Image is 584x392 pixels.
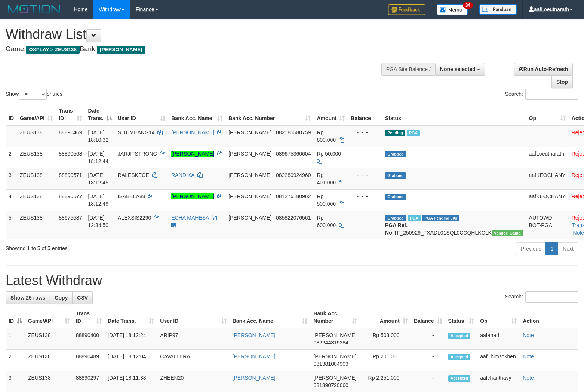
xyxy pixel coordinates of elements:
[448,354,471,360] span: Accepted
[228,193,271,199] span: [PERSON_NAME]
[6,211,17,239] td: 5
[105,328,157,350] td: [DATE] 18:12:24
[505,291,578,303] label: Search:
[313,332,356,338] span: [PERSON_NAME]
[313,361,348,367] span: Copy 081381004903 to clipboard
[523,353,534,359] a: Note
[317,215,336,228] span: Rp 600.000
[348,104,382,125] th: Balance
[233,375,276,381] a: [PERSON_NAME]
[25,307,73,328] th: Game/API: activate to sort column ascending
[360,328,411,350] td: Rp 503,000
[6,104,17,125] th: ID
[514,63,573,76] a: Run Auto-Refresh
[276,129,311,135] span: Copy 082185580759 to clipboard
[526,147,569,168] td: aafLoeutnarath
[526,189,569,211] td: aafKEOCHANY
[10,295,45,301] span: Show 25 rows
[477,350,520,371] td: aafThimsokhen
[388,4,425,15] img: Feedback.jpg
[228,215,271,221] span: [PERSON_NAME]
[118,151,157,157] span: JARJITSTRONG
[505,89,578,100] label: Search:
[313,340,348,346] span: Copy 082244319384 to clipboard
[492,230,523,236] span: Vendor URL: https://trx31.1velocity.biz
[6,307,25,328] th: ID: activate to sort column descending
[6,242,238,252] div: Showing 1 to 5 of 5 entries
[385,215,406,221] span: Grabbed
[118,129,155,135] span: SITUMEANG14
[26,46,80,54] span: OXPLAY > ZEUS138
[351,129,379,136] div: - - -
[233,332,276,338] a: [PERSON_NAME]
[17,211,56,239] td: ZEUS138
[411,328,445,350] td: -
[463,2,473,9] span: 34
[6,46,382,53] h4: Game: Bank:
[385,151,406,157] span: Grabbed
[313,375,356,381] span: [PERSON_NAME]
[385,172,406,179] span: Grabbed
[85,104,114,125] th: Date Trans.: activate to sort column descending
[523,332,534,338] a: Note
[351,214,379,221] div: - - -
[526,104,569,125] th: Op: activate to sort column ascending
[171,151,214,157] a: [PERSON_NAME]
[6,27,382,42] h1: Withdraw List
[526,168,569,189] td: aafKEOCHANY
[157,350,229,371] td: CAVALLERA
[25,328,73,350] td: ZEUS138
[17,104,56,125] th: Game/API: activate to sort column ascending
[77,295,88,301] span: CSV
[55,295,68,301] span: Copy
[310,307,360,328] th: Bank Acc. Number: activate to sort column ascending
[171,172,194,178] a: RANDIKA
[157,307,229,328] th: User ID: activate to sort column ascending
[448,375,471,382] span: Accepted
[50,291,73,304] a: Copy
[276,215,311,221] span: Copy 085822076561 to clipboard
[385,194,406,200] span: Grabbed
[313,382,348,388] span: Copy 081390720660 to clipboard
[25,350,73,371] td: ZEUS138
[17,125,56,147] td: ZEUS138
[73,350,105,371] td: 88890489
[73,307,105,328] th: Trans ID: activate to sort column ascending
[6,89,62,100] label: Show entries
[6,4,62,15] img: MOTION_logo.png
[276,151,311,157] span: Copy 089675360604 to clipboard
[477,328,520,350] td: aafanarl
[526,211,569,239] td: AUTOWD-BOT-PGA
[72,291,93,304] a: CSV
[313,353,356,359] span: [PERSON_NAME]
[516,242,546,255] a: Previous
[408,215,421,221] span: Marked by aafpengsreynich
[88,172,108,186] span: [DATE] 18:12:45
[382,211,526,239] td: TF_250929_TXADL01SQL0CCQHLKCLK
[523,375,534,381] a: Note
[351,150,379,157] div: - - -
[448,333,471,339] span: Accepted
[17,189,56,211] td: ZEUS138
[351,193,379,200] div: - - -
[525,89,578,100] input: Search:
[477,307,520,328] th: Op: activate to sort column ascending
[88,215,108,228] span: [DATE] 12:34:50
[6,273,578,288] h1: Latest Withdraw
[171,215,209,221] a: ECHA MAHESA
[276,172,311,178] span: Copy 082280924960 to clipboard
[6,189,17,211] td: 4
[422,215,459,221] span: PGA Pending
[317,172,336,186] span: Rp 401.000
[230,307,311,328] th: Bank Acc. Name: activate to sort column ascending
[351,171,379,179] div: - - -
[6,125,17,147] td: 1
[411,307,445,328] th: Balance: activate to sort column ascending
[360,350,411,371] td: Rp 201,000
[525,291,578,303] input: Search:
[97,46,145,54] span: [PERSON_NAME]
[437,4,468,15] img: Button%20Memo.svg
[157,328,229,350] td: ARIP97
[73,328,105,350] td: 88890400
[317,129,336,143] span: Rp 800.000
